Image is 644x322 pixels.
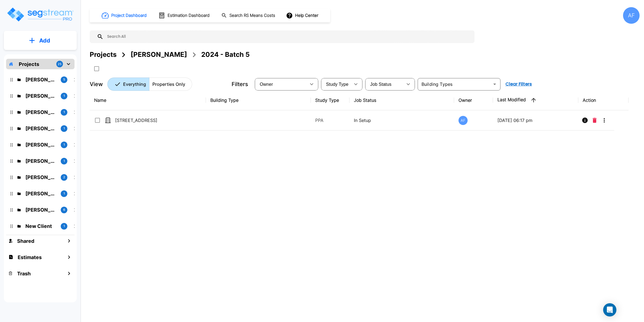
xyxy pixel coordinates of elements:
[39,36,50,45] p: Add
[459,116,468,125] div: AF
[6,7,74,22] img: Logo
[63,224,65,228] p: 1
[90,50,116,60] div: Projects
[25,206,56,214] p: Chesky Perl
[58,62,62,66] p: 25
[206,90,311,110] th: Building Type
[107,78,192,91] div: Platform
[25,190,56,197] p: Taoufik Lahrache
[315,117,345,124] p: PPA
[366,76,403,92] div: Select
[603,303,616,316] div: Open Intercom Messenger
[4,33,77,49] button: Add
[104,30,472,43] input: Search All
[25,125,56,132] p: Christopher Ballesteros
[91,63,102,74] button: SelectAll
[99,9,150,22] button: Project Dashboard
[63,126,65,131] p: 1
[260,82,273,87] span: Owner
[232,80,248,88] p: Filters
[25,174,56,181] p: Bruce Teitelbaum
[63,159,65,163] p: 1
[63,94,65,98] p: 1
[326,82,348,87] span: Study Type
[18,254,42,261] h1: Estimates
[623,7,640,24] div: AF
[285,10,320,21] button: Help Center
[131,50,187,60] div: [PERSON_NAME]
[168,12,210,19] h1: Estimation Dashboard
[370,82,391,87] span: Job Status
[354,117,450,124] p: In Setup
[256,76,306,92] div: Select
[90,90,206,110] th: Name
[25,108,56,116] p: Raizy Rosenblum
[25,92,56,100] p: Yiddy Tyrnauer
[107,78,149,91] button: Everything
[201,50,250,60] div: 2024 - Batch 5
[149,78,192,91] button: Properties Only
[63,110,65,115] p: 1
[19,60,39,68] p: Projects
[115,117,170,124] p: [STREET_ADDRESS]
[63,175,65,180] p: 2
[63,207,65,212] p: 6
[311,90,349,110] th: Study Type
[349,90,454,110] th: Job Status
[497,117,574,124] p: [DATE] 06:17 pm
[152,81,185,87] p: Properties Only
[90,80,103,88] p: View
[503,79,534,90] button: Clear Filters
[219,10,278,21] button: Search RS Means Costs
[493,90,578,110] th: Last Modified
[25,157,56,165] p: Abba Stein
[63,77,65,82] p: 5
[25,76,56,83] p: Moshe Toiv
[229,12,275,19] h1: Search RS Means Costs
[63,142,65,147] p: 1
[599,115,610,126] button: More-Options
[491,80,499,88] button: Open
[123,81,146,87] p: Everything
[590,115,599,126] button: Delete
[578,90,629,110] th: Action
[17,237,34,245] h1: Shared
[454,90,493,110] th: Owner
[579,115,590,126] button: Info
[25,222,56,230] p: New Client
[419,80,490,88] input: Building Types
[111,12,147,19] h1: Project Dashboard
[63,191,65,196] p: 1
[156,10,213,21] button: Estimation Dashboard
[25,141,56,148] p: Moishy Spira
[17,270,31,277] h1: Trash
[322,76,350,92] div: Select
